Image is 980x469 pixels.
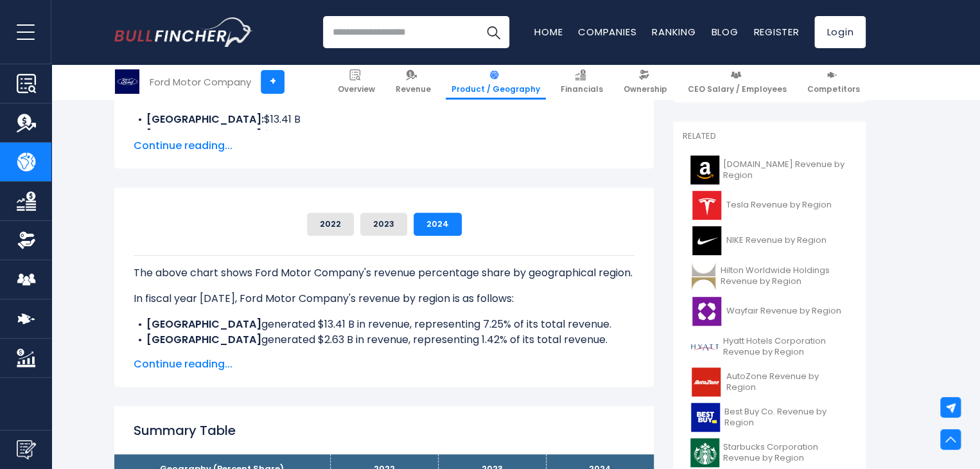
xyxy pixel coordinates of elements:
[150,75,251,89] div: Ford Motor Company
[683,400,856,435] a: Best Buy Co. Revenue by Region
[114,17,253,47] img: Bullfincher logo
[723,159,848,181] span: [DOMAIN_NAME] Revenue by Region
[446,64,546,100] a: Product / Geography
[134,317,634,332] li: generated $13.41 B in revenue, representing 7.25% of its total revenue.
[690,297,722,326] img: W logo
[338,84,375,94] span: Overview
[683,258,856,294] a: Hilton Worldwide Holdings Revenue by Region
[261,70,284,94] a: +
[683,294,856,329] a: Wayfair Revenue by Region
[146,348,252,362] b: Other Geographical
[396,84,431,94] span: Revenue
[114,17,252,47] a: Go to homepage
[683,152,856,188] a: [DOMAIN_NAME] Revenue by Region
[690,261,717,290] img: HLT logo
[146,112,264,127] b: [GEOGRAPHIC_DATA]:
[146,332,261,347] b: [GEOGRAPHIC_DATA]
[360,213,407,236] button: 2023
[146,317,261,332] b: [GEOGRAPHIC_DATA]
[134,265,634,281] p: The above chart shows Ford Motor Company's revenue percentage share by geographical region.
[726,306,841,317] span: Wayfair Revenue by Region
[683,364,856,400] a: AutoZone Revenue by Region
[146,127,264,142] b: [GEOGRAPHIC_DATA]:
[721,265,848,287] span: Hilton Worldwide Holdings Revenue by Region
[17,231,36,250] img: Ownership
[134,138,634,154] span: Continue reading...
[690,226,722,255] img: NKE logo
[451,84,540,94] span: Product / Geography
[690,332,719,361] img: H logo
[332,64,381,100] a: Overview
[690,191,722,220] img: TSLA logo
[578,25,636,39] a: Companies
[726,235,827,246] span: NIKE Revenue by Region
[723,336,848,358] span: Hyatt Hotels Corporation Revenue by Region
[690,403,721,432] img: BBY logo
[624,84,667,94] span: Ownership
[477,16,509,48] button: Search
[688,84,787,94] span: CEO Salary / Employees
[726,200,832,211] span: Tesla Revenue by Region
[726,371,848,393] span: AutoZone Revenue by Region
[134,112,634,127] li: $13.41 B
[134,348,634,363] li: generated $34.04 B in revenue, representing 18.4% of its total revenue.
[134,421,634,440] h2: Summary Table
[683,223,856,258] a: NIKE Revenue by Region
[814,16,866,48] a: Login
[307,213,354,236] button: 2022
[555,64,609,100] a: Financials
[683,131,856,142] p: Related
[390,64,437,100] a: Revenue
[807,84,860,94] span: Competitors
[723,442,848,464] span: Starbucks Corporation Revenue by Region
[115,69,139,94] img: F logo
[618,64,673,100] a: Ownership
[683,329,856,364] a: Hyatt Hotels Corporation Revenue by Region
[134,127,634,143] li: $2.63 B
[801,64,866,100] a: Competitors
[690,438,719,467] img: SBUX logo
[690,155,719,184] img: AMZN logo
[414,213,462,236] button: 2024
[690,367,722,396] img: AZO logo
[134,291,634,306] p: In fiscal year [DATE], Ford Motor Company's revenue by region is as follows:
[711,25,738,39] a: Blog
[683,188,856,223] a: Tesla Revenue by Region
[134,357,634,372] span: Continue reading...
[682,64,792,100] a: CEO Salary / Employees
[652,25,696,39] a: Ranking
[753,25,799,39] a: Register
[534,25,563,39] a: Home
[724,407,848,429] span: Best Buy Co. Revenue by Region
[561,84,603,94] span: Financials
[134,332,634,348] li: generated $2.63 B in revenue, representing 1.42% of its total revenue.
